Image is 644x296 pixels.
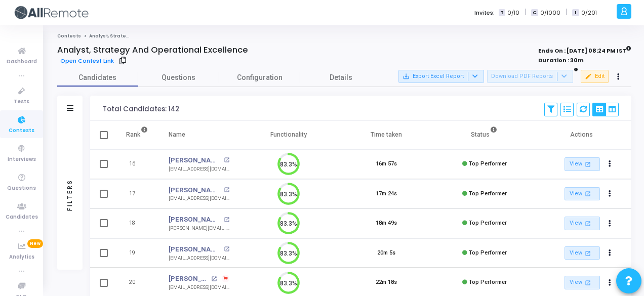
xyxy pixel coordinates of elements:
[469,279,507,285] span: Top Performer
[89,33,205,39] span: Analyst, Strategy And Operational Excellence
[376,160,397,168] div: 16m 57s
[239,121,337,149] th: Functionality
[14,98,29,106] span: Tests
[469,249,507,256] span: Top Performer
[224,246,229,252] mat-icon: open_in_new
[13,3,89,23] img: logo
[115,121,158,149] th: Rank
[7,184,36,193] span: Questions
[398,70,484,83] button: Export Excel Report
[27,239,43,248] span: New
[224,187,229,193] mat-icon: open_in_new
[115,179,158,209] td: 17
[169,155,221,165] a: [PERSON_NAME]
[584,249,592,258] mat-icon: open_in_new
[138,72,219,83] span: Questions
[581,9,597,17] span: 0/201
[169,185,221,195] a: [PERSON_NAME]
[603,276,617,290] button: Actions
[115,238,158,268] td: 19
[169,284,229,291] div: [EMAIL_ADDRESS][DOMAIN_NAME]
[57,55,116,66] a: Open Contest Link
[60,57,114,65] span: Open Contest Link
[565,246,600,260] a: View
[584,278,592,287] mat-icon: open_in_new
[9,253,34,262] span: Analytics
[169,129,185,140] div: Name
[115,208,158,238] td: 18
[603,246,617,260] button: Actions
[531,9,538,17] span: C
[9,126,34,135] span: Contests
[57,72,138,83] span: Candidates
[169,225,229,232] div: [PERSON_NAME][EMAIL_ADDRESS][DOMAIN_NAME]
[371,129,402,140] div: Time taken
[169,255,229,262] div: [EMAIL_ADDRESS][DOMAIN_NAME]
[565,276,600,289] a: View
[224,157,229,163] mat-icon: open_in_new
[57,33,631,39] nav: breadcrumb
[376,190,397,198] div: 17m 24s
[57,33,81,39] a: Contests
[402,73,410,80] mat-icon: save_alt
[566,7,567,18] span: |
[7,58,37,66] span: Dashboard
[377,249,395,258] div: 20m 5s
[169,215,221,225] a: [PERSON_NAME].jais19
[6,213,38,222] span: Candidates
[499,9,505,17] span: T
[57,45,248,55] h4: Analyst, Strategy And Operational Excellence
[376,219,397,228] div: 18m 49s
[211,276,217,282] mat-icon: open_in_new
[103,105,179,113] div: Total Candidates: 142
[219,72,300,83] span: Configuration
[540,9,560,17] span: 0/1000
[169,244,221,255] a: [PERSON_NAME]
[115,149,158,179] td: 16
[425,25,639,243] iframe: Chat
[525,7,526,18] span: |
[224,217,229,223] mat-icon: open_in_new
[169,165,229,173] div: [EMAIL_ADDRESS][DOMAIN_NAME]
[376,278,397,287] div: 22m 18s
[474,9,495,17] label: Invites:
[330,72,352,83] span: Details
[507,9,519,17] span: 0/10
[65,140,74,251] div: Filters
[169,274,209,284] a: [PERSON_NAME]
[169,195,229,202] div: [EMAIL_ADDRESS][DOMAIN_NAME]
[8,155,36,164] span: Interviews
[572,9,579,17] span: I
